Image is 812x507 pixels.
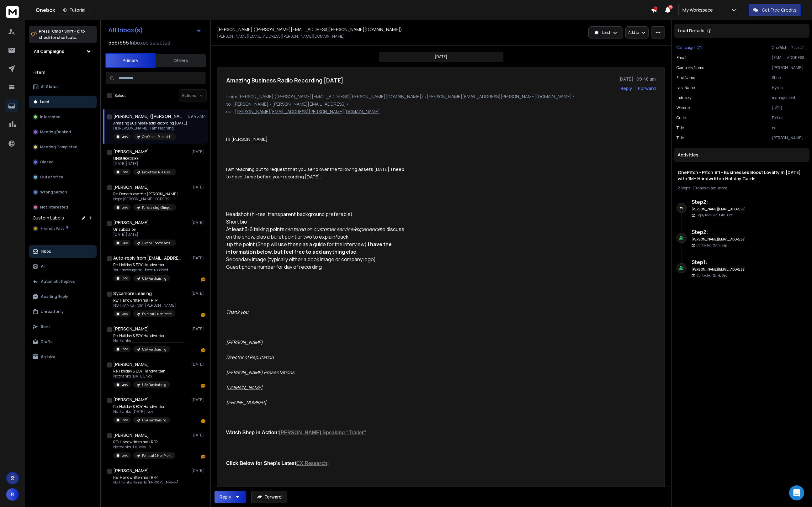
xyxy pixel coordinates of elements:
[113,374,170,379] p: No thanks [DATE], Nov
[40,205,68,210] p: Not Interested
[113,113,182,119] h1: [PERSON_NAME] ([PERSON_NAME][EMAIL_ADDRESS][PERSON_NAME][DOMAIN_NAME])
[113,298,176,303] p: RE: Handwritten mail RFP
[114,93,126,98] label: Select
[217,26,402,33] h1: [PERSON_NAME] ([PERSON_NAME][EMAIL_ADDRESS][PERSON_NAME][DOMAIN_NAME])
[677,125,684,130] p: title
[29,320,97,333] button: Sent
[677,75,695,80] p: First Name
[191,185,205,190] p: [DATE]
[772,65,807,70] p: [PERSON_NAME] Presentations, LLC
[692,228,746,236] h6: Step 2 :
[697,273,727,278] p: Contacted
[40,129,71,135] p: Meeting Booked
[113,192,178,197] p: Re: Donors love this [PERSON_NAME]
[191,220,205,225] p: [DATE]
[121,276,128,281] p: Lead
[113,121,187,126] p: Amazing Business Radio Recording [DATE]
[762,7,797,13] p: Get Free Credits
[113,303,176,308] p: NO THANKS From: [PERSON_NAME]
[226,211,353,218] span: Headshot (hi-res, transparent background preferable)
[29,201,97,214] button: Not Interested
[191,256,205,261] p: [DATE]
[29,156,97,168] button: Closed
[142,241,172,246] p: Clean Funded Sales & Marketing
[677,45,702,50] button: Campaign
[142,170,172,175] p: End of Year NPO Brass
[40,175,63,180] p: Out of office
[41,226,64,231] span: Friendly Pass
[29,222,97,235] button: Friendly Pass
[697,243,727,248] p: Contacted
[29,141,97,153] button: Meeting Completed
[29,45,97,58] button: All Campaigns
[279,430,366,435] a: [PERSON_NAME] Speaking “Trailer”
[41,354,55,359] p: Archive
[677,105,690,110] p: website
[113,409,170,414] p: No thanks. [DATE], Nov
[121,205,128,210] p: Lead
[113,267,170,272] p: Your message has been received.
[772,55,807,60] p: [EMAIL_ADDRESS][DOMAIN_NAME]
[226,384,263,390] a: [DOMAIN_NAME]
[108,39,129,46] span: 556 / 556
[215,491,246,503] button: Reply
[713,273,727,277] span: 23rd, Sep
[772,115,807,120] p: Forbes
[29,171,97,183] button: Out of office
[113,338,188,343] p: No thanks ________________________________ From: [PERSON_NAME]
[772,95,807,100] p: management consulting
[29,96,97,108] button: Lead
[121,134,128,139] p: Lead
[226,399,266,405] span: [PHONE_NUMBER]
[713,243,727,247] span: 25th, Sep
[226,309,250,315] span: Thank you,
[113,445,175,450] p: No thanks [HH oval] D.
[41,249,51,254] p: Inbox
[677,45,695,50] p: Campaign
[40,190,67,195] p: Wrong person
[113,440,175,445] p: RE: Handwritten mail RFP
[638,85,656,92] div: Forward
[29,81,97,93] button: All Status
[682,7,715,13] p: My Workspace
[121,311,128,316] p: Lead
[772,135,807,140] p: [PERSON_NAME] (Chief Amazement Officer), Customer Service Speaker, Customer Experience Expert, Po...
[719,213,733,217] span: 13th, Oct
[113,149,149,155] h1: [PERSON_NAME]
[113,397,149,403] h1: [PERSON_NAME]
[113,467,149,474] h1: [PERSON_NAME]
[678,28,704,34] p: Lead Details
[41,324,50,329] p: Sent
[226,76,343,85] h1: Amazing Business Radio Recording [DATE]
[191,468,205,473] p: [DATE]
[620,85,632,92] button: Reply
[105,53,156,68] button: Primary
[40,160,54,165] p: Closed
[113,369,170,374] p: Re: Holiday & EOY Handwritten
[142,135,172,139] p: OnePitch - Pitch #1 - Businesses Boost Loyalty in [DATE] with 1M+ Handwritten Holiday Cards
[121,453,128,458] p: Lead
[29,111,97,123] button: Interested
[113,475,178,480] p: RE: Handwritten mail RFP
[113,432,149,438] h1: [PERSON_NAME]
[191,326,205,331] p: [DATE]
[6,488,19,501] button: R
[121,240,128,245] p: Lead
[121,347,128,351] p: Lead
[226,101,656,107] p: to: [PERSON_NAME] <[PERSON_NAME][EMAIL_ADDRESS]>
[41,264,45,269] p: All
[51,28,80,35] span: Cmd + Shift + k
[59,6,89,14] button: Tutorial
[772,125,807,130] p: no
[142,347,166,352] p: USA Fundraising
[156,54,206,67] button: Others
[113,326,149,332] h1: [PERSON_NAME]
[226,108,232,115] p: cc:
[121,170,128,174] p: Lead
[29,68,97,77] h3: Filters
[628,30,639,35] p: Add to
